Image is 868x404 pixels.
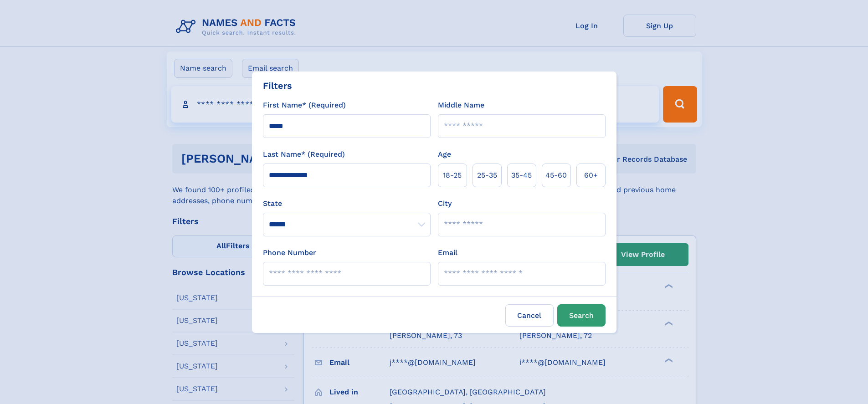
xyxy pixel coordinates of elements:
[438,198,452,209] label: City
[263,149,345,160] label: Last Name* (Required)
[584,170,598,181] span: 60+
[438,149,451,160] label: Age
[263,100,346,111] label: First Name* (Required)
[477,170,497,181] span: 25‑35
[511,170,532,181] span: 35‑45
[545,170,567,181] span: 45‑60
[263,198,431,209] label: State
[263,79,292,92] div: Filters
[263,247,316,258] label: Phone Number
[505,304,554,327] label: Cancel
[557,304,606,327] button: Search
[438,100,484,111] label: Middle Name
[438,247,457,258] label: Email
[443,170,462,181] span: 18‑25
